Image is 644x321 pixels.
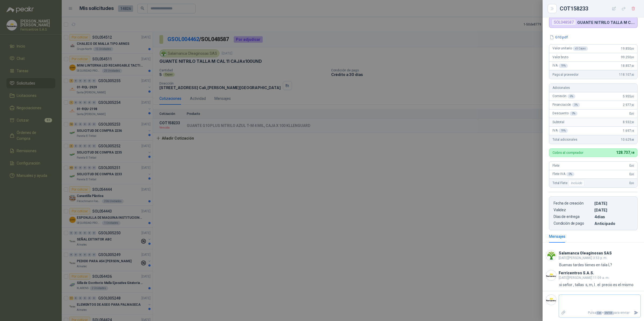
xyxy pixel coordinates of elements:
span: ,50 [631,121,634,124]
div: 0 % [566,172,574,176]
p: Validez [554,208,592,212]
span: ,00 [631,164,634,167]
span: 10.629 [621,138,634,141]
button: Enviar [632,308,641,318]
span: ,50 [631,64,634,67]
span: ,50 [631,73,634,76]
p: Fecha de creación [554,201,592,206]
button: G10.pdf [549,34,568,40]
div: COT158233 [560,4,638,13]
span: 8.932 [623,120,634,124]
span: Descuento [552,111,577,116]
span: ,68 [631,138,634,141]
span: Valor unitario [552,46,588,51]
label: Adjuntar archivos [559,308,568,318]
span: Ctrl [596,311,602,315]
div: 3 % [572,103,580,107]
span: ,50 [631,104,634,107]
span: ,00 [631,47,634,50]
span: 0 [629,181,634,185]
span: 5.955 [623,94,634,98]
span: 118.107 [619,73,634,76]
span: 2.977 [623,103,634,107]
span: Pago al proveedor [552,73,579,76]
span: ,18 [630,151,634,155]
div: Adicionales [549,84,637,92]
p: Días de entrega [554,214,592,219]
img: Company Logo [546,295,556,305]
span: 18.857 [621,64,634,68]
img: Company Logo [546,250,556,261]
span: Subtotal [552,120,564,124]
span: Financiación [552,103,580,107]
span: [DATE][PERSON_NAME] 11:09 a. m. [559,276,609,280]
h3: Ferricentros S.A.S. [559,272,594,275]
span: 1.697 [623,129,634,133]
span: 0 [629,172,634,176]
span: ,00 [631,56,634,59]
span: ,00 [631,182,634,185]
span: IVA [552,64,568,68]
div: Incluido [568,180,584,186]
span: 19.850 [621,47,634,50]
span: 0 [629,164,634,167]
h3: Salamanca Oleaginosas SAS [559,252,612,255]
span: ,00 [631,173,634,176]
p: 4 dias [594,214,633,219]
span: IVA [552,129,568,133]
span: ,00 [631,95,634,98]
span: ENTER [604,311,613,315]
span: ,18 [631,129,634,132]
div: SOL048587 [551,19,576,25]
p: Pulsa + para enviar [568,308,632,318]
div: Total adicionales [549,135,637,144]
span: 128.737 [616,150,634,155]
p: Condición de pago [554,221,592,226]
div: x 5 Cajas [573,46,588,51]
p: Buenas tardes tienes en tala L? [559,262,612,268]
span: Flete IVA [552,172,574,176]
button: Close [549,5,555,12]
p: si señor , tallas s, m, l.. el precio es el mismo [559,282,634,288]
img: Company Logo [546,270,556,280]
span: Comisión [552,94,575,99]
p: GUANTE NITRILO TALLA M CAL 11 CAJAx100UND [577,20,635,25]
div: 0 % [570,111,577,116]
div: Mensajes [549,234,565,239]
span: ,00 [631,112,634,115]
p: [DATE] [594,201,633,206]
div: 19 % [559,129,568,133]
span: Total Flete [552,180,586,186]
div: 19 % [559,64,568,68]
span: 99.250 [621,55,634,59]
span: [DATE][PERSON_NAME] 3:53 p. m. [559,256,607,260]
span: Valor bruto [552,55,568,59]
span: Flete [552,164,559,167]
p: Cobro al comprador [552,151,583,154]
p: Anticipado [594,221,633,226]
div: 6 % [568,94,575,99]
span: 0 [629,112,634,115]
p: [DATE] [594,208,633,212]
